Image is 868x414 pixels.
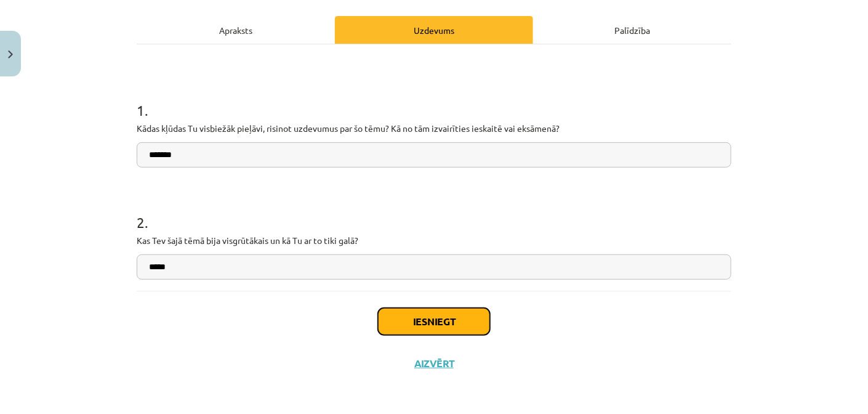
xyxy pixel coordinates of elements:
[533,16,731,44] div: Palīdzība
[137,122,731,135] p: Kādas kļūdas Tu visbiežāk pieļāvi, risinot uzdevumus par šo tēmu? Kā no tām izvairīties ieskaitē ...
[137,16,335,44] div: Apraksts
[411,357,457,370] button: Aizvērt
[137,192,731,230] h1: 2 .
[8,51,13,59] img: icon-close-lesson-0947bae3869378f0d4975bcd49f059093ad1ed9edebbc8119c70593378902aed.svg
[137,80,731,118] h1: 1 .
[335,16,533,44] div: Uzdevums
[378,308,490,335] button: Iesniegt
[137,234,731,247] p: Kas Tev šajā tēmā bija visgrūtākais un kā Tu ar to tiki galā?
